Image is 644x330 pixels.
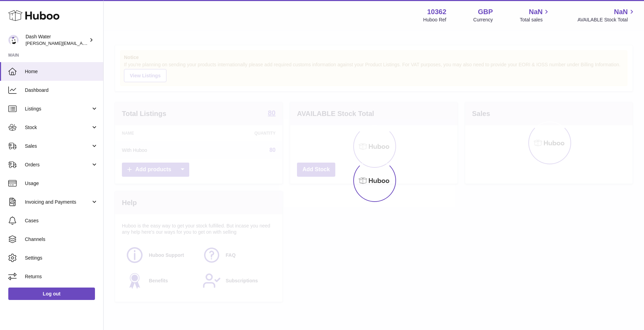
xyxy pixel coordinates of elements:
[25,273,98,280] span: Returns
[25,124,91,131] span: Stock
[25,180,98,187] span: Usage
[8,35,19,45] img: james@dash-water.com
[25,162,91,168] span: Orders
[26,33,88,47] div: Dash Water
[25,236,98,243] span: Channels
[478,7,493,17] strong: GBP
[577,17,636,23] span: AVAILABLE Stock Total
[25,199,91,205] span: Invoicing and Payments
[520,17,550,23] span: Total sales
[577,7,636,23] a: NaN AVAILABLE Stock Total
[25,87,98,94] span: Dashboard
[427,7,446,17] strong: 10362
[520,7,550,23] a: NaN Total sales
[25,143,91,149] span: Sales
[8,288,95,300] a: Log out
[25,68,98,75] span: Home
[25,217,98,224] span: Cases
[423,17,446,23] div: Huboo Ref
[25,106,91,112] span: Listings
[473,17,493,23] div: Currency
[25,255,98,261] span: Settings
[529,7,542,17] span: NaN
[614,7,628,17] span: NaN
[26,40,138,46] span: [PERSON_NAME][EMAIL_ADDRESS][DOMAIN_NAME]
